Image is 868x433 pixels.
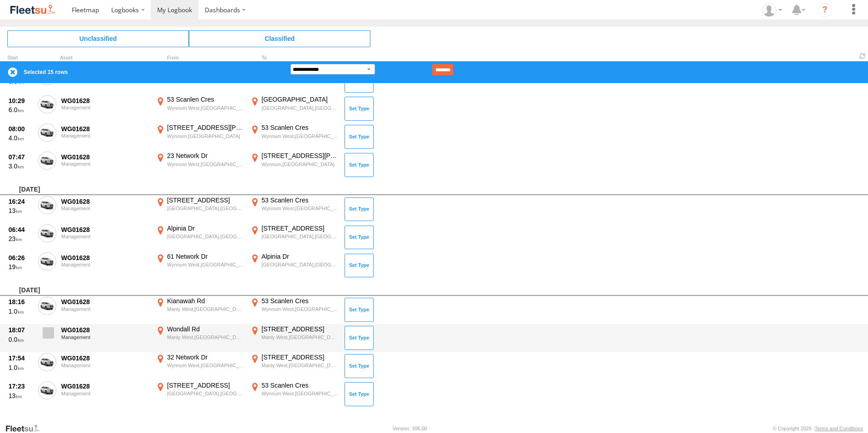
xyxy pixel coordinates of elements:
[9,153,33,161] div: 07:47
[167,297,244,305] div: Kianawah Rd
[9,97,33,105] div: 10:29
[167,123,244,132] div: [STREET_ADDRESS][PERSON_NAME]
[61,197,149,206] div: WG01628
[818,3,832,17] i: ?
[154,381,245,408] label: Click to View Event Location
[9,125,33,133] div: 08:00
[261,233,338,240] div: [GEOGRAPHIC_DATA],[GEOGRAPHIC_DATA]
[61,382,149,390] div: WG01628
[61,254,149,262] div: WG01628
[261,152,338,160] div: [STREET_ADDRESS][PERSON_NAME]
[261,196,338,204] div: 53 Scanlen Cres
[154,152,245,178] label: Click to View Event Location
[261,105,338,111] div: [GEOGRAPHIC_DATA],[GEOGRAPHIC_DATA]
[167,261,244,268] div: Wynnum West,[GEOGRAPHIC_DATA]
[249,325,340,351] label: Click to View Event Location
[154,325,245,351] label: Click to View Event Location
[154,123,245,150] label: Click to View Event Location
[773,426,863,431] div: © Copyright 2025 -
[345,254,374,277] button: Click to Set
[249,353,340,379] label: Click to View Event Location
[261,95,338,103] div: [GEOGRAPHIC_DATA]
[7,56,35,60] div: Click to Sort
[61,97,149,105] div: WG01628
[9,364,33,372] div: 1.0
[261,297,338,305] div: 53 Scanlen Cres
[61,326,149,334] div: WG01628
[61,262,149,267] div: Management
[61,306,149,312] div: Management
[167,95,244,103] div: 53 Scanlen Cres
[249,196,340,222] label: Click to View Event Location
[61,161,149,167] div: Management
[249,381,340,408] label: Click to View Event Location
[857,52,868,60] span: Refresh
[249,95,340,122] label: Click to View Event Location
[9,197,33,206] div: 16:24
[60,56,151,60] div: Asset
[7,30,189,47] span: Click to view Unclassified Trips
[167,161,244,167] div: Wynnum West,[GEOGRAPHIC_DATA]
[61,335,149,340] div: Management
[167,252,244,261] div: 61 Network Dr
[345,226,374,249] button: Click to Set
[9,254,33,262] div: 06:26
[154,196,245,222] label: Click to View Event Location
[249,123,340,150] label: Click to View Event Location
[261,381,338,389] div: 53 Scanlen Cres
[249,224,340,251] label: Click to View Event Location
[167,233,244,240] div: [GEOGRAPHIC_DATA],[GEOGRAPHIC_DATA]
[167,334,244,340] div: Manly West,[GEOGRAPHIC_DATA]
[9,4,56,16] img: fleetsu-logo-horizontal.svg
[154,252,245,279] label: Click to View Event Location
[154,56,245,60] div: From
[9,106,33,114] div: 6.0
[61,133,149,138] div: Management
[261,161,338,167] div: Wynnum,[GEOGRAPHIC_DATA]
[261,362,338,369] div: Manly West,[GEOGRAPHIC_DATA]
[61,354,149,362] div: WG01628
[261,334,338,340] div: Manly West,[GEOGRAPHIC_DATA]
[249,252,340,279] label: Click to View Event Location
[345,298,374,321] button: Click to Set
[261,123,338,132] div: 53 Scanlen Cres
[9,226,33,234] div: 06:44
[261,205,338,212] div: Wynnum West,[GEOGRAPHIC_DATA]
[154,297,245,323] label: Click to View Event Location
[9,307,33,315] div: 1.0
[167,381,244,389] div: [STREET_ADDRESS]
[345,354,374,378] button: Click to Set
[261,224,338,232] div: [STREET_ADDRESS]
[167,105,244,111] div: Wynnum West,[GEOGRAPHIC_DATA]
[61,226,149,234] div: WG01628
[393,426,427,431] div: Version: 306.00
[9,235,33,243] div: 23
[167,306,244,312] div: Manly West,[GEOGRAPHIC_DATA]
[345,153,374,177] button: Click to Set
[345,97,374,120] button: Click to Set
[61,391,149,396] div: Management
[261,133,338,139] div: Wynnum West,[GEOGRAPHIC_DATA]
[759,3,785,17] div: Richard Bacon
[154,95,245,122] label: Click to View Event Location
[167,224,244,232] div: Alpinia Dr
[189,30,370,47] span: Click to view Classified Trips
[61,125,149,133] div: WG01628
[167,205,244,212] div: [GEOGRAPHIC_DATA],[GEOGRAPHIC_DATA]
[261,252,338,261] div: Alpinia Dr
[154,353,245,379] label: Click to View Event Location
[261,261,338,268] div: [GEOGRAPHIC_DATA],[GEOGRAPHIC_DATA]
[261,390,338,397] div: Wynnum West,[GEOGRAPHIC_DATA]
[345,382,374,406] button: Click to Set
[5,424,47,433] a: Visit our Website
[9,207,33,215] div: 13
[345,197,374,221] button: Click to Set
[261,353,338,361] div: [STREET_ADDRESS]
[167,152,244,160] div: 23 Network Dr
[61,105,149,110] div: Management
[167,196,244,204] div: [STREET_ADDRESS]
[249,297,340,323] label: Click to View Event Location
[167,362,244,369] div: Wynnum West,[GEOGRAPHIC_DATA]
[261,306,338,312] div: Wynnum West,[GEOGRAPHIC_DATA]
[9,382,33,390] div: 17:23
